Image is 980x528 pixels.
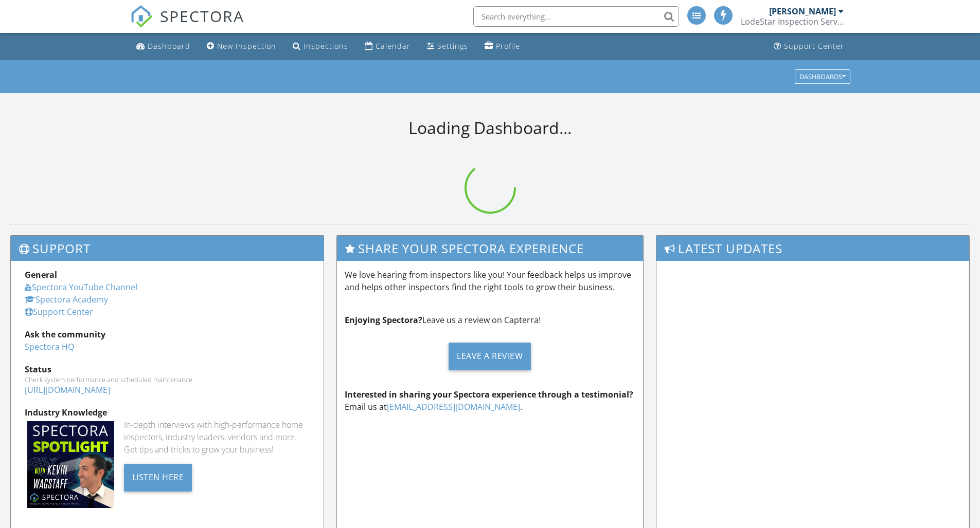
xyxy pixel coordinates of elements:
[25,363,310,375] div: Status
[130,5,153,28] img: The Best Home Inspection Software - Spectora
[345,334,636,378] a: Leave a Review
[148,41,190,51] div: Dashboard
[656,236,969,261] h3: Latest Updates
[337,236,644,261] h3: Share Your Spectora Experience
[25,294,108,305] a: Spectora Academy
[741,16,844,27] div: LodeStar Inspection Services
[124,464,192,492] div: Listen Here
[376,41,411,51] div: Calendar
[160,5,244,27] span: SPECTORA
[770,37,848,56] a: Support Center
[784,41,844,51] div: Support Center
[304,41,348,51] div: Inspections
[27,421,114,508] img: Spectoraspolightmain
[217,41,276,51] div: New Inspection
[25,384,110,395] a: [URL][DOMAIN_NAME]
[345,314,422,326] strong: Enjoying Spectora?
[25,375,310,384] div: Check system performance and scheduled maintenance.
[345,389,633,400] strong: Interested in sharing your Spectora experience through a testimonial?
[124,471,192,482] a: Listen Here
[25,306,93,317] a: Support Center
[437,41,468,51] div: Settings
[345,269,636,293] p: We love hearing from inspectors like you! Your feedback helps us improve and helps other inspecto...
[203,37,280,56] a: New Inspection
[473,6,679,27] input: Search everything...
[423,37,472,56] a: Settings
[130,14,244,35] a: SPECTORA
[124,419,310,456] div: In-depth interviews with high-performance home inspectors, industry leaders, vendors and more. Ge...
[289,37,352,56] a: Inspections
[387,401,520,412] a: [EMAIL_ADDRESS][DOMAIN_NAME]
[799,73,846,80] div: Dashboards
[25,281,137,293] a: Spectora YouTube Channel
[345,314,636,326] p: Leave us a review on Capterra!
[769,6,836,16] div: [PERSON_NAME]
[25,341,74,352] a: Spectora HQ
[496,41,520,51] div: Profile
[480,37,524,56] a: Profile
[132,37,194,56] a: Dashboard
[25,269,57,280] strong: General
[449,343,531,370] div: Leave a Review
[11,236,324,261] h3: Support
[25,406,310,419] div: Industry Knowledge
[795,69,850,84] button: Dashboards
[25,328,310,341] div: Ask the community
[345,388,636,413] p: Email us at .
[361,37,415,56] a: Calendar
